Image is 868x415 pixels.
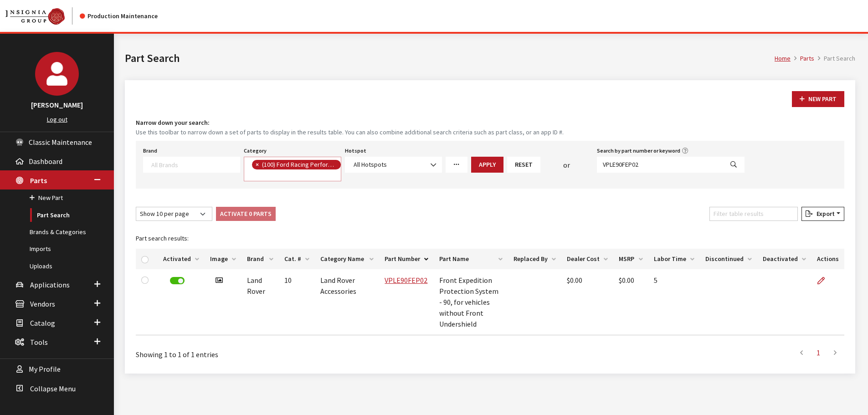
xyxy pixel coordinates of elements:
[136,343,425,360] div: Showing 1 to 1 of 1 entries
[345,147,366,155] label: Hotspot
[446,157,467,173] a: More Filters
[143,147,157,155] label: Brand
[170,277,185,284] label: Deactivate Part
[814,54,855,63] li: Part Search
[434,249,508,269] th: Part Name: activate to sort column ascending
[791,54,814,63] li: Parts
[613,249,648,269] th: MSRP: activate to sort column ascending
[136,118,844,128] h4: Narrow down your search:
[813,210,835,218] span: Export
[561,269,613,335] td: $0.00
[315,249,380,269] th: Category Name: activate to sort column ascending
[379,249,434,269] th: Part Number: activate to sort column descending
[30,318,55,328] span: Catalog
[136,228,844,249] caption: Part search results:
[792,91,844,107] button: New Part
[241,269,279,335] td: Land Rover
[80,11,158,21] div: Production Maintenance
[351,160,436,169] span: All Hotspots
[30,338,48,347] span: Tools
[30,384,76,393] span: Collapse Menu
[5,8,65,25] img: Catalog Maintenance
[143,157,240,173] span: Select a Brand
[279,249,315,269] th: Cat. #: activate to sort column ascending
[205,249,241,269] th: Image: activate to sort column ascending
[597,157,723,173] input: Search
[709,207,798,221] input: Filter table results
[244,147,267,155] label: Category
[261,160,364,169] span: (100) Ford Racing Performance Parts
[345,157,442,173] span: All Hotspots
[648,249,700,269] th: Labor Time: activate to sort column ascending
[256,160,259,169] span: ×
[35,52,79,96] img: Kirsten Dart
[29,138,92,147] span: Classic Maintenance
[597,147,680,155] label: Search by part number or keyword
[385,276,427,285] a: VPLE90FEP02
[216,277,223,284] i: Has image
[613,269,648,335] td: $0.00
[540,159,593,170] div: or
[471,157,503,173] button: Apply
[47,115,67,123] a: Log out
[244,157,341,181] span: Select a Category
[5,7,80,25] a: Insignia Group logo
[252,160,340,169] li: (100) Ford Racing Performance Parts
[817,269,832,292] a: Edit Part
[757,249,812,269] th: Deactivated: activate to sort column ascending
[241,249,279,269] th: Brand: activate to sort column ascending
[723,157,745,173] button: Search
[29,365,61,374] span: My Profile
[9,99,105,110] h3: [PERSON_NAME]
[125,50,775,67] h1: Part Search
[158,249,205,269] th: Activated: activate to sort column ascending
[252,173,257,181] textarea: Search
[30,299,55,308] span: Vendors
[508,249,561,269] th: Replaced By: activate to sort column ascending
[561,249,613,269] th: Dealer Cost: activate to sort column ascending
[810,343,827,362] a: 1
[434,269,508,335] td: Front Expedition Protection System - 90, for vehicles without Front Undershield
[279,269,315,335] td: 10
[507,157,540,173] button: Reset
[700,249,757,269] th: Discontinued: activate to sort column ascending
[30,176,47,185] span: Parts
[801,207,844,221] button: Export
[775,54,791,62] a: Home
[252,160,261,169] button: Remove item
[151,160,240,169] textarea: Search
[30,280,70,289] span: Applications
[29,157,62,166] span: Dashboard
[354,160,387,169] span: All Hotspots
[648,269,700,335] td: 5
[812,249,844,269] th: Actions
[136,128,844,137] small: Use this toolbar to narrow down a set of parts to display in the results table. You can also comb...
[315,269,380,335] td: Land Rover Accessories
